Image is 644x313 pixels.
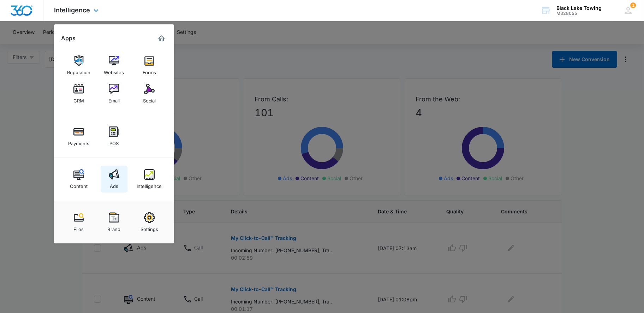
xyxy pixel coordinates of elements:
div: Content [70,180,88,189]
a: Websites [101,52,127,79]
div: Email [108,94,120,104]
a: Payments [65,123,92,150]
div: POS [109,137,119,146]
a: Content [65,166,92,193]
div: Payments [68,137,89,146]
div: Files [73,223,84,232]
a: Social [136,80,163,107]
span: Intelligence [54,6,90,14]
span: 1 [630,2,636,8]
a: POS [101,123,127,150]
div: Intelligence [137,180,162,189]
h2: Apps [61,35,76,42]
div: notifications count [630,2,636,8]
a: Ads [101,166,127,193]
div: account id [556,11,602,16]
a: Forms [136,52,163,79]
div: Social [143,94,156,104]
div: Forms [143,66,156,75]
a: Marketing 360® Dashboard [156,33,167,44]
div: Brand [107,223,120,232]
a: Reputation [65,52,92,79]
a: Settings [136,209,163,236]
div: Websites [104,66,124,75]
a: Brand [101,209,127,236]
a: Intelligence [136,166,163,193]
div: account name [556,5,602,11]
div: Settings [141,223,158,232]
div: Reputation [67,66,90,75]
a: CRM [65,80,92,107]
div: Ads [110,180,118,189]
a: Files [65,209,92,236]
div: CRM [73,94,84,104]
a: Email [101,80,127,107]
